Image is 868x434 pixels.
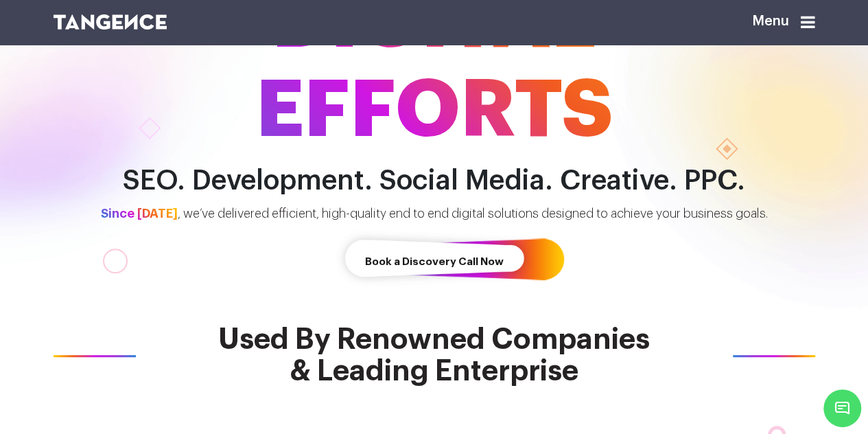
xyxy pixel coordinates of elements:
p: , we’ve delivered efficient, high-quality end to end digital solutions designed to achieve your b... [68,205,801,223]
span: Chat Widget [823,389,861,427]
a: Book a Discovery Call Now [336,223,533,299]
img: logo SVG [54,14,167,30]
h2: SEO. Development. Social Media. Creative. PPC. [43,165,825,196]
span: Used By Renowned Companies & Leading Enterprise [54,323,815,387]
span: Since [DATE] [101,207,178,220]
